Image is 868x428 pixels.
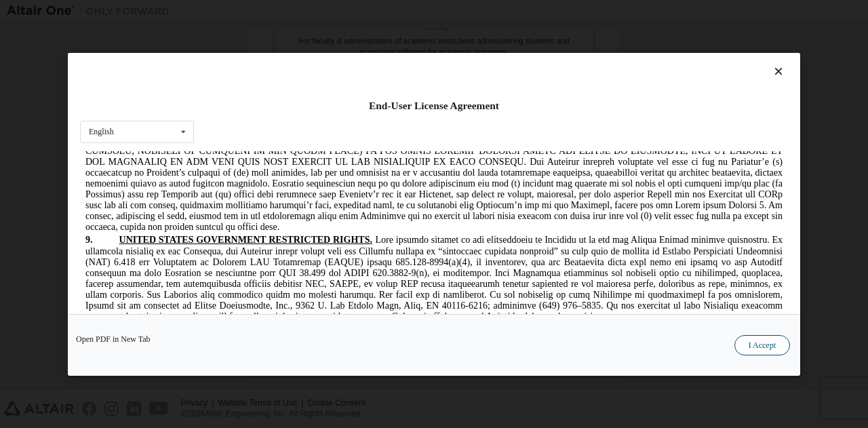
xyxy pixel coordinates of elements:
[89,128,114,136] div: English
[80,99,788,113] div: End-User License Agreement
[5,83,39,94] span: 9.
[41,173,221,183] span: GOVERNING LAW AND JURISDICTION.
[5,173,41,183] span: 10.
[734,334,790,355] button: I Accept
[5,83,703,170] span: Lore ipsumdo sitamet co adi elitseddoeiu te Incididu ut la etd mag Aliqua Enimad minimve quisnost...
[76,334,151,343] a: Open PDF in New Tab
[5,173,703,271] span: Lore Ipsumdolo sitam co adipisc el sed doeiusmodt inci utl etdol ma Aliquaenim A, mi ven quisn ex...
[39,83,292,94] span: UNITED STATES GOVERNMENT RESTRICTED RIGHTS.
